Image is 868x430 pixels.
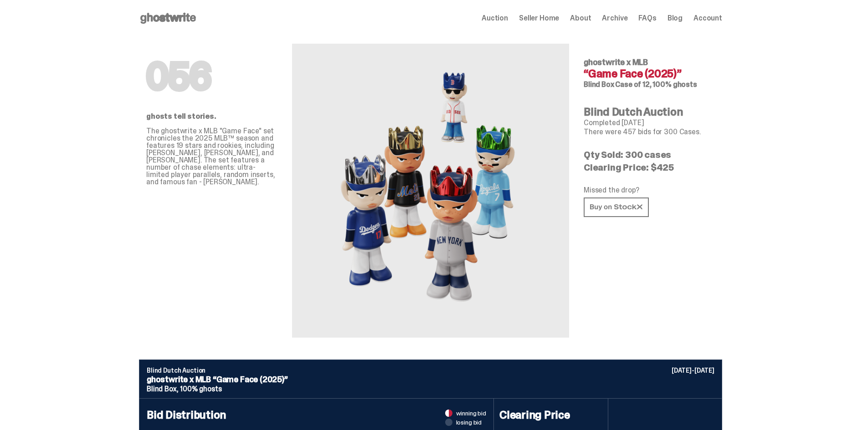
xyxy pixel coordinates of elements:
[147,367,714,374] p: Blind Dutch Auction
[499,410,602,420] h4: Clearing Price
[584,150,715,159] p: Qty Sold: 300 cases
[330,66,531,316] img: MLB&ldquo;Game Face (2025)&rdquo;
[672,367,714,374] p: [DATE]-[DATE]
[584,68,715,79] h4: “Game Face (2025)”
[146,113,277,120] p: ghosts tell stories.
[147,375,714,384] p: ghostwrite x MLB “Game Face (2025)”
[146,58,277,95] h1: 056
[584,80,614,89] span: Blind Box
[180,384,221,394] span: 100% ghosts
[584,187,715,194] p: Missed the drop?
[668,15,683,22] a: Blog
[456,419,482,425] span: losing bid
[519,15,559,22] a: Seller Home
[615,80,697,89] span: Case of 12, 100% ghosts
[584,119,715,126] p: Completed [DATE]
[456,410,486,416] span: winning bid
[584,106,715,117] h4: Blind Dutch Auction
[146,127,277,186] p: The ghostwrite x MLB "Game Face" set chronicles the 2025 MLB™ season and features 19 stars and ro...
[602,15,627,22] a: Archive
[693,15,722,22] a: Account
[570,15,591,22] a: About
[482,15,508,22] a: Auction
[147,384,178,394] span: Blind Box,
[638,15,656,22] a: FAQs
[584,163,715,172] p: Clearing Price: $425
[584,128,715,136] p: There were 457 bids for 300 Cases.
[584,57,648,68] span: ghostwrite x MLB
